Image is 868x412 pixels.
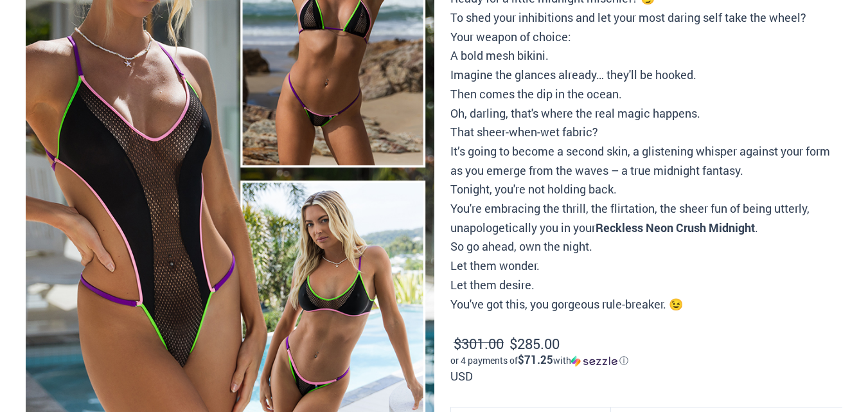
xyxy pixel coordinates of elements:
[450,354,842,367] div: or 4 payments of with
[596,220,755,235] b: Reckless Neon Crush Midnight
[450,334,842,386] p: USD
[509,334,560,353] bdi: 285.00
[518,352,553,367] span: $71.25
[450,354,842,367] div: or 4 payments of$71.25withSezzle Click to learn more about Sezzle
[454,334,461,353] span: $
[454,334,504,353] bdi: 301.00
[571,355,617,367] img: Sezzle
[509,334,517,353] span: $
